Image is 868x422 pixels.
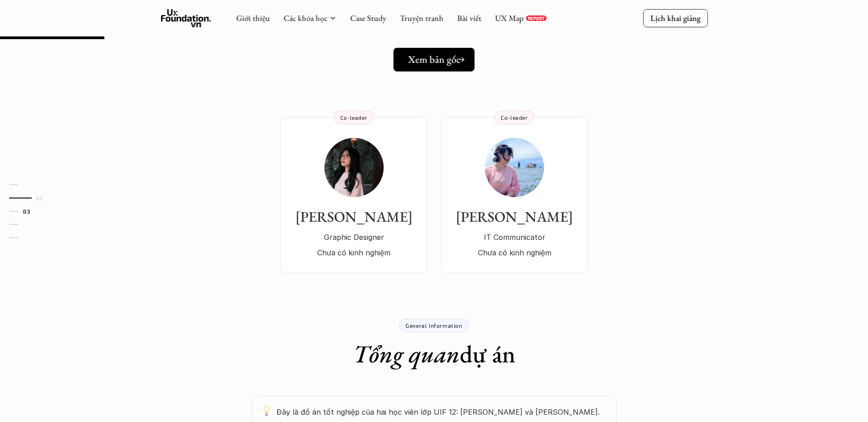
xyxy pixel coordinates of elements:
a: Lịch khai giảng [643,9,708,27]
p: General Information [406,322,462,329]
h1: dự án [353,339,515,369]
p: Chưa có kinh nghiệm [450,246,579,259]
a: Xem bản gốc [394,48,475,71]
a: Bài viết [457,13,481,23]
a: Giới thiệu [236,13,270,23]
a: UX Map [495,13,524,23]
a: 03 [9,206,52,217]
h3: [PERSON_NAME] [289,208,418,225]
p: REPORT [528,15,544,21]
strong: 02 [36,194,43,201]
p: Graphic Designer [289,230,418,244]
h5: Xem bản gốc [408,54,461,66]
a: [PERSON_NAME]IT CommunicatorChưa có kinh nghiệmCo-leader [441,117,588,273]
a: 02 [9,193,52,203]
a: [PERSON_NAME]Graphic DesignerChưa có kinh nghiệmCo-leader [280,117,427,273]
a: Truyện tranh [400,13,443,23]
em: Tổng quan [353,338,460,370]
p: Co-leader [501,114,528,121]
p: IT Communicator [450,230,579,244]
a: Case Study [350,13,386,23]
a: Các khóa học [283,13,327,23]
p: Lịch khai giảng [650,13,700,23]
p: Chưa có kinh nghiệm [289,246,418,259]
h3: [PERSON_NAME] [450,208,579,225]
strong: 03 [23,208,30,214]
p: Co-leader [340,114,367,121]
